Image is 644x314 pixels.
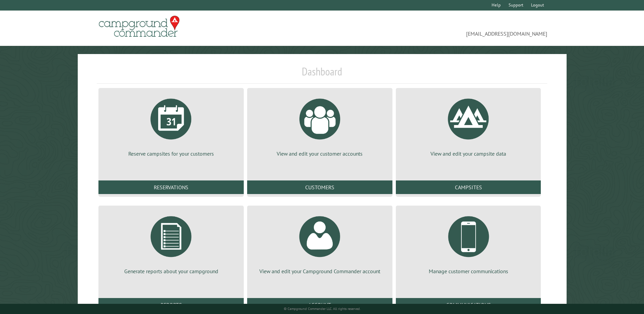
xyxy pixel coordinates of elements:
[396,298,541,312] a: Communications
[404,211,533,275] a: Manage customer communications
[107,211,236,275] a: Generate reports about your campground
[284,307,361,311] small: © Campground Commander LLC. All rights reserved.
[404,93,533,157] a: View and edit your campsite data
[98,180,244,194] a: Reservations
[97,13,182,40] img: Campground Commander
[247,298,392,312] a: Account
[107,93,236,157] a: Reserve campsites for your customers
[255,211,384,275] a: View and edit your Campground Commander account
[107,150,236,157] p: Reserve campsites for your customers
[255,93,384,157] a: View and edit your customer accounts
[404,267,533,275] p: Manage customer communications
[107,267,236,275] p: Generate reports about your campground
[322,19,547,38] span: [EMAIL_ADDRESS][DOMAIN_NAME]
[98,298,244,312] a: Reports
[255,267,384,275] p: View and edit your Campground Commander account
[396,180,541,194] a: Campsites
[97,65,547,84] h1: Dashboard
[255,150,384,157] p: View and edit your customer accounts
[404,150,533,157] p: View and edit your campsite data
[247,180,392,194] a: Customers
